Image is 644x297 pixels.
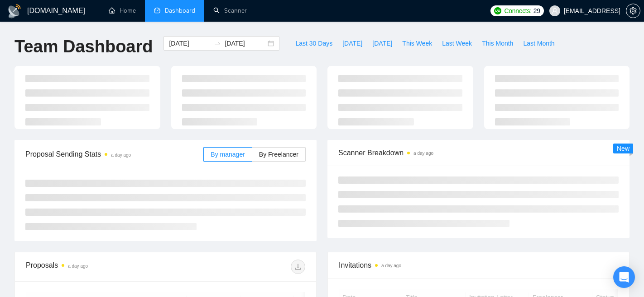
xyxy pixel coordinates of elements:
span: By manager [211,151,245,158]
button: Last Week [437,36,477,51]
span: to [214,40,221,47]
img: upwork-logo.png [494,7,501,14]
time: a day ago [68,264,88,269]
button: Last Month [518,36,559,51]
span: [DATE] [342,38,362,48]
span: 29 [533,6,540,16]
span: Last Month [523,38,554,48]
span: user [552,8,558,14]
span: swap-right [214,40,221,47]
span: Scanner Breakdown [338,147,619,158]
time: a day ago [413,151,433,156]
img: logo [7,4,22,19]
span: This Week [402,38,432,48]
span: setting [626,7,640,14]
span: New [617,145,630,152]
span: dashboard [154,7,160,14]
a: setting [626,7,640,14]
span: [DATE] [372,38,392,48]
div: Proposals [26,260,166,274]
div: Open Intercom Messenger [613,266,635,288]
button: [DATE] [337,36,367,51]
input: End date [225,38,266,48]
button: This Week [397,36,437,51]
time: a day ago [381,263,401,268]
time: a day ago [111,153,131,158]
span: Connects: [504,6,531,16]
button: This Month [477,36,518,51]
a: searchScanner [213,7,247,14]
span: Proposal Sending Stats [25,148,203,160]
span: Invitations [339,260,618,271]
input: Start date [169,38,210,48]
span: Last Week [442,38,472,48]
a: homeHome [109,7,136,14]
span: Dashboard [165,7,195,14]
button: Last 30 Days [290,36,337,51]
span: Last 30 Days [295,38,332,48]
span: This Month [482,38,513,48]
h1: Team Dashboard [14,36,153,57]
span: By Freelancer [259,151,298,158]
button: [DATE] [367,36,397,51]
button: setting [626,4,640,18]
